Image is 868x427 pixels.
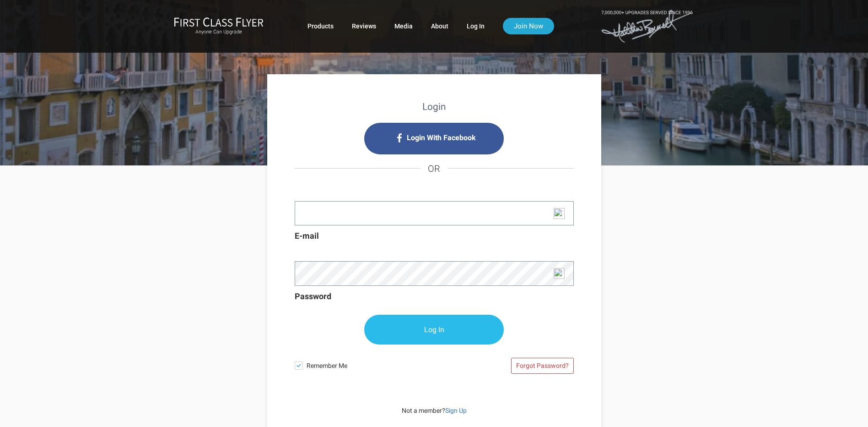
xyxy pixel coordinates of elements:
i: Login with Facebook [364,123,504,154]
small: Anyone Can Upgrade [174,29,264,35]
input: Log In [364,315,504,345]
label: Password [295,290,574,303]
span: Remember Me [307,357,434,371]
label: E-mail [295,230,574,243]
span: Login With Facebook [407,131,476,145]
img: First Class Flyer [174,17,264,27]
a: Join Now [503,18,554,34]
span: Not a member? [402,407,467,414]
img: npw-badge-icon-locked.svg [554,268,565,279]
a: Reviews [352,18,376,34]
img: npw-badge-icon-locked.svg [554,208,565,219]
a: About [431,18,448,34]
strong: Login [422,101,446,112]
h4: OR [295,154,574,183]
a: Forgot Password? [511,358,574,374]
a: Products [307,18,334,34]
a: Log In [467,18,485,34]
a: Media [394,18,413,34]
a: First Class FlyerAnyone Can Upgrade [174,17,264,35]
a: Sign Up [445,407,467,414]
